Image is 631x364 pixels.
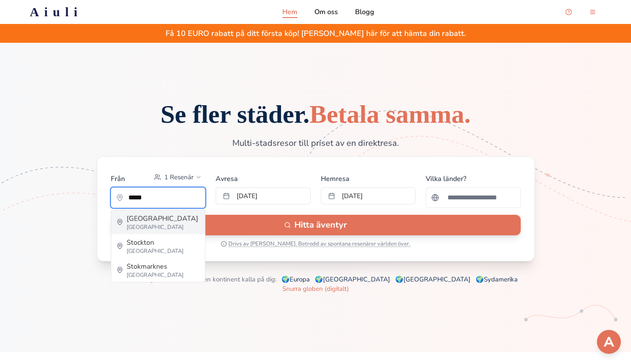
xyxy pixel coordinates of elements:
a: 🌍Europa [281,275,310,284]
p: Multi-stadsresor till priset av en direktresa. [172,137,459,149]
button: [DATE] [321,187,416,204]
span: 1 Resenär [164,173,193,181]
a: Hem [282,7,297,17]
p: Stokmarknes [127,261,167,272]
p: [GEOGRAPHIC_DATA] [127,224,184,231]
span: Betala samma. [309,100,471,128]
p: [GEOGRAPHIC_DATA] [127,213,198,224]
p: Stockton [127,237,154,248]
button: Hitta äventyr [111,215,521,235]
span: Drivs av [PERSON_NAME]. Betrodd av spontana resenärer världen över. [228,240,410,247]
label: Från [111,174,125,184]
p: [GEOGRAPHIC_DATA] [127,272,184,278]
a: 🌍Sydamerika [476,275,518,284]
button: Open support chat [560,3,577,21]
a: Aiuli [16,4,96,20]
a: Snurra globen (digitalt) [282,284,349,293]
img: Support [598,331,619,352]
a: Om oss [314,7,338,17]
span: Se fler städer. [160,100,471,128]
a: 🌍[GEOGRAPHIC_DATA] [395,275,471,284]
p: [GEOGRAPHIC_DATA] [127,248,184,255]
label: Hemresa [321,170,416,184]
a: 🌍[GEOGRAPHIC_DATA] [315,275,390,284]
input: Sök efter ett land [442,189,515,206]
button: menu-button [584,3,601,21]
label: Vilka länder? [426,170,521,184]
button: Drivs av [PERSON_NAME]. Betrodd av spontana resenärer världen över. [221,240,410,247]
label: Avresa [216,170,311,184]
button: [DATE] [216,187,311,204]
a: Blogg [355,7,374,17]
button: Open support chat [597,330,621,354]
h2: Aiuli [30,4,83,20]
button: Select passengers [151,170,205,184]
